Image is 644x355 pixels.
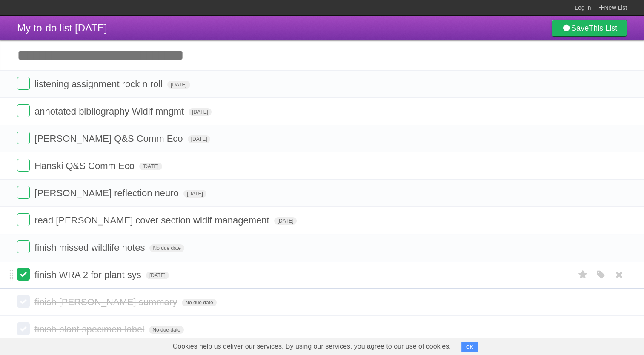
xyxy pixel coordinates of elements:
span: listening assignment rock n roll [34,79,165,89]
label: Done [17,104,30,117]
span: [DATE] [189,108,212,116]
span: finish [PERSON_NAME] summary [34,297,179,307]
span: [DATE] [167,81,190,89]
span: Hanski Q&S Comm Eco [34,160,137,171]
span: [DATE] [146,272,169,279]
span: Cookies help us deliver our services. By using our services, you agree to our use of cookies. [164,338,460,355]
span: finish plant specimen label [34,324,146,335]
span: finish WRA 2 for plant sys [34,269,143,280]
label: Done [17,240,30,253]
label: Done [17,213,30,226]
span: annotated bibliography Wldlf mngmt [34,106,186,117]
span: [DATE] [183,190,206,198]
span: finish missed wildlife notes [34,242,147,253]
button: OK [461,342,478,352]
label: Star task [575,268,591,282]
span: No due date [149,244,184,252]
span: [DATE] [139,163,162,170]
label: Done [17,132,30,144]
label: Done [17,77,30,90]
label: Done [17,159,30,172]
span: read [PERSON_NAME] cover section wldlf management [34,215,271,226]
label: Done [17,186,30,199]
span: My to-do list [DATE] [17,22,107,34]
label: Done [17,295,30,308]
span: No due date [149,326,183,334]
span: [PERSON_NAME] Q&S Comm Eco [34,133,185,144]
span: [DATE] [274,217,297,225]
b: This List [589,24,617,32]
label: Done [17,322,30,335]
a: SaveThis List [552,20,627,37]
span: No due date [182,299,216,306]
span: [PERSON_NAME] reflection neuro [34,188,181,198]
label: Done [17,268,30,281]
span: [DATE] [188,135,211,143]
